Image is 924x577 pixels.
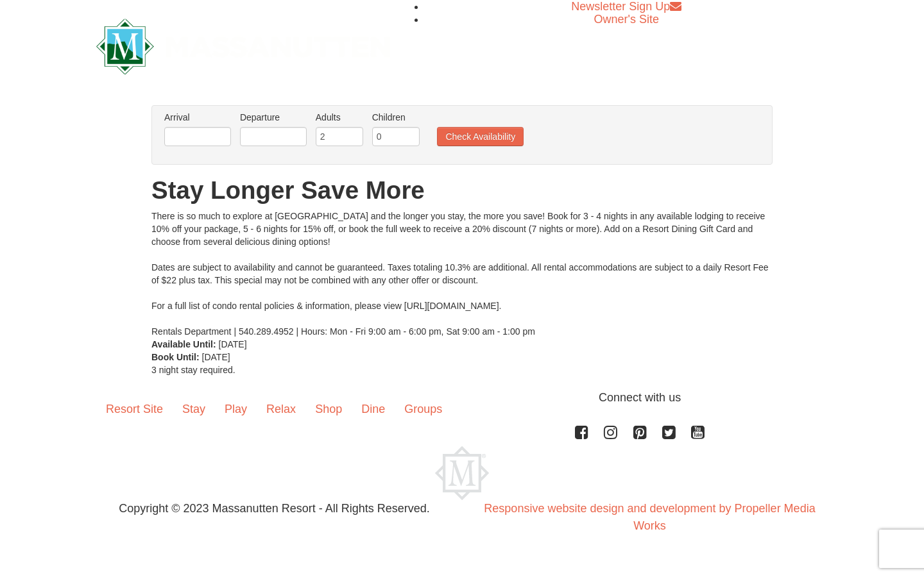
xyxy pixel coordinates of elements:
[173,389,215,429] a: Stay
[96,389,173,429] a: Resort Site
[96,19,390,74] img: Massanutten Resort Logo
[96,389,828,406] p: Connect with us
[594,13,659,26] a: Owner's Site
[151,339,216,349] strong: Available Until:
[151,352,200,362] strong: Book Until:
[87,500,462,517] p: Copyright © 2023 Massanutten Resort - All Rights Reserved.
[437,127,524,146] button: Check Availability
[219,339,247,349] span: [DATE]
[202,352,230,362] span: [DATE]
[435,446,489,500] img: Massanutten Resort Logo
[484,502,815,532] a: Responsive website design and development by Propeller Media Works
[240,111,307,124] label: Departure
[164,111,231,124] label: Arrival
[151,178,773,203] h1: Stay Longer Save More
[96,29,390,60] a: Massanutten Resort
[257,389,305,429] a: Relax
[395,389,452,429] a: Groups
[305,389,352,429] a: Shop
[352,389,395,429] a: Dine
[316,111,363,124] label: Adults
[372,111,420,124] label: Children
[151,210,773,338] div: There is so much to explore at [GEOGRAPHIC_DATA] and the longer you stay, the more you save! Book...
[151,365,235,375] span: 3 night stay required.
[215,389,257,429] a: Play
